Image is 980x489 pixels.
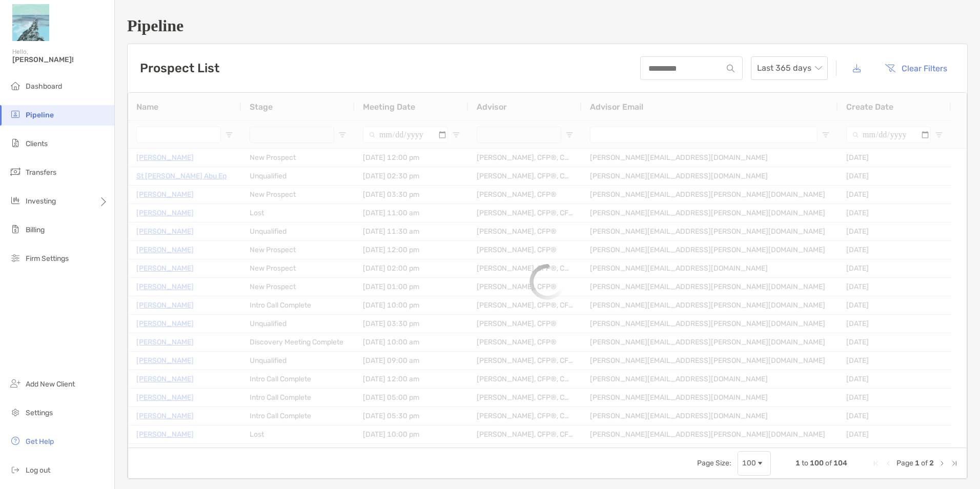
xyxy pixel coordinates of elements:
span: 1 [915,459,920,467]
span: of [921,459,928,467]
span: Pipeline [26,111,54,119]
span: Billing [26,226,45,234]
span: 2 [929,459,934,467]
img: dashboard icon [9,79,22,92]
img: logout icon [9,463,22,476]
img: Zoe Logo [12,4,49,41]
span: Investing [26,197,56,206]
img: firm-settings icon [9,252,22,264]
div: Last Page [950,459,958,467]
div: First Page [872,459,880,467]
span: Dashboard [26,82,62,91]
span: 100 [810,459,824,467]
img: pipeline icon [9,108,22,120]
span: Page [896,459,913,467]
img: clients icon [9,137,22,149]
span: Add New Client [26,380,75,389]
span: Firm Settings [26,254,69,263]
span: [PERSON_NAME]! [12,55,108,64]
h3: Prospect List [140,61,219,75]
img: get-help icon [9,435,22,447]
span: Transfers [26,168,56,177]
span: Log out [26,466,50,475]
img: transfers icon [9,166,22,178]
span: 104 [833,459,847,467]
img: investing icon [9,194,22,207]
span: Last 365 days [757,57,822,79]
div: Next Page [938,459,946,467]
h1: Pipeline [127,16,968,35]
span: to [802,459,808,467]
img: add_new_client icon [9,377,22,390]
div: Page Size [738,451,771,476]
span: of [825,459,832,467]
img: billing icon [9,223,22,235]
div: Page Size: [697,459,731,467]
span: Get Help [26,437,54,446]
span: 1 [795,459,800,467]
span: Settings [26,409,53,417]
div: Previous Page [884,459,892,467]
img: input icon [727,65,734,72]
button: Clear Filters [877,57,955,79]
span: Clients [26,139,48,148]
div: 100 [742,459,756,467]
img: settings icon [9,406,22,418]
